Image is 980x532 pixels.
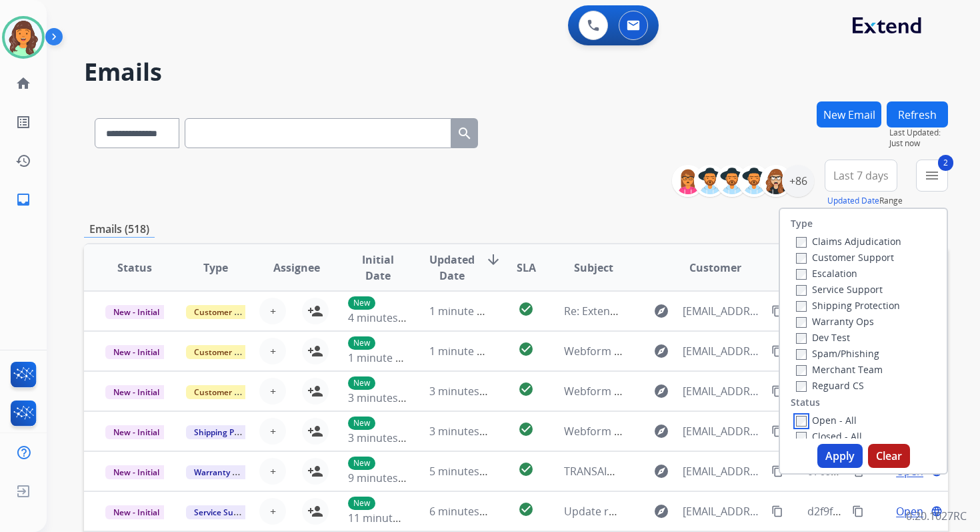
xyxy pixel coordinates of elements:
[683,383,764,399] span: [EMAIL_ADDRESS][DOMAIN_NAME]
[307,463,323,479] mat-icon: person_add
[796,414,857,427] label: Open - All
[796,315,874,328] label: Warranty Ops
[348,417,375,430] p: New
[105,305,167,319] span: New - Initial
[796,349,807,360] input: Spam/Phishing
[186,305,273,319] span: Customer Support
[887,101,948,127] button: Refresh
[15,114,31,130] mat-icon: list_alt
[429,344,495,358] span: 1 minute ago
[564,424,866,439] span: Webform from [EMAIL_ADDRESS][DOMAIN_NAME] on [DATE]
[84,221,155,238] p: Emails (518)
[683,423,764,439] span: [EMAIL_ADDRESS][DOMAIN_NAME]
[348,457,375,470] p: New
[348,252,407,284] span: Initial Date
[896,503,923,519] span: Open
[117,260,152,276] span: Status
[796,381,807,392] input: Reguard CS
[348,497,375,510] p: New
[270,383,276,399] span: +
[653,423,669,439] mat-icon: explore
[105,345,167,359] span: New - Initial
[833,173,889,178] span: Last 7 days
[771,425,783,437] mat-icon: content_copy
[348,376,375,390] p: New
[889,127,948,138] span: Last Updated:
[771,465,783,477] mat-icon: content_copy
[796,379,864,392] label: Reguard CS
[15,75,31,91] mat-icon: home
[186,425,277,439] span: Shipping Protection
[796,416,807,427] input: Open - All
[683,503,764,519] span: [EMAIL_ADDRESS][DOMAIN_NAME]
[796,253,807,264] input: Customer Support
[791,217,813,230] label: Type
[348,471,419,485] span: 9 minutes ago
[796,251,894,264] label: Customer Support
[186,385,273,399] span: Customer Support
[653,343,669,359] mat-icon: explore
[817,444,863,468] button: Apply
[827,195,903,206] span: Range
[518,381,534,397] mat-icon: check_circle
[105,425,167,439] span: New - Initial
[84,59,948,85] h2: Emails
[796,269,807,280] input: Escalation
[653,463,669,479] mat-icon: explore
[796,432,807,443] input: Closed - All
[796,430,862,443] label: Closed - All
[771,505,783,517] mat-icon: content_copy
[259,298,286,324] button: +
[771,345,783,357] mat-icon: content_copy
[518,461,534,477] mat-icon: check_circle
[796,299,900,312] label: Shipping Protection
[931,505,943,517] mat-icon: language
[307,503,323,519] mat-icon: person_add
[782,165,814,197] div: +86
[186,345,273,359] span: Customer Support
[105,505,167,519] span: New - Initial
[771,305,783,317] mat-icon: content_copy
[796,237,807,248] input: Claims Adjudication
[564,384,866,398] span: Webform from [EMAIL_ADDRESS][DOMAIN_NAME] on [DATE]
[203,260,228,276] span: Type
[105,385,167,399] span: New - Initial
[791,396,820,409] label: Status
[796,331,850,344] label: Dev Test
[564,464,678,479] span: TRANSAID 083C736820
[796,363,883,376] label: Merchant Team
[186,505,262,519] span: Service Support
[429,424,501,439] span: 3 minutes ago
[429,384,501,398] span: 3 minutes ago
[307,423,323,439] mat-icon: person_add
[796,365,807,376] input: Merchant Team
[518,501,534,517] mat-icon: check_circle
[796,317,807,328] input: Warranty Ops
[653,503,669,519] mat-icon: explore
[429,252,475,284] span: Updated Date
[683,343,764,359] span: [EMAIL_ADDRESS][DOMAIN_NAME]
[105,465,167,479] span: New - Initial
[348,310,419,325] span: 4 minutes ago
[348,296,375,310] p: New
[15,153,31,169] mat-icon: history
[796,347,879,360] label: Spam/Phishing
[5,19,42,56] img: avatar
[518,301,534,317] mat-icon: check_circle
[518,421,534,437] mat-icon: check_circle
[307,303,323,319] mat-icon: person_add
[517,260,536,276] span: SLA
[457,125,473,142] mat-icon: search
[938,155,953,171] span: 2
[259,418,286,445] button: +
[518,341,534,357] mat-icon: check_circle
[259,458,286,485] button: +
[924,168,940,184] mat-icon: menu
[307,343,323,359] mat-icon: person_add
[270,303,276,319] span: +
[348,511,425,525] span: 11 minutes ago
[429,464,501,479] span: 5 minutes ago
[827,196,879,206] button: Updated Date
[348,431,419,445] span: 3 minutes ago
[186,465,255,479] span: Warranty Ops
